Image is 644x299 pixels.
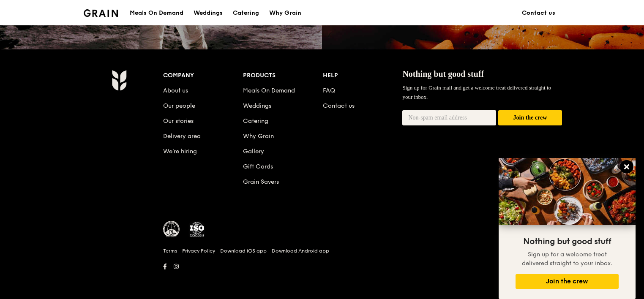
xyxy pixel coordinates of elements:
[243,133,274,140] a: Why Grain
[402,69,484,79] span: Nothing but good stuff
[163,70,243,82] div: Company
[188,0,228,26] a: Weddings
[402,110,496,125] input: Non-spam email address
[402,84,551,100] span: Sign up for Grain mail and get a welcome treat delivered straight to your inbox.
[112,70,126,91] img: Grain
[498,110,562,126] button: Join the crew
[163,221,180,238] img: MUIS Halal Certified
[243,178,279,185] a: Grain Savers
[516,274,619,289] button: Join the crew
[163,87,188,94] a: About us
[194,0,223,26] div: Weddings
[182,247,215,254] a: Privacy Policy
[323,87,335,94] a: FAQ
[163,102,195,109] a: Our people
[233,0,259,26] div: Catering
[243,70,323,82] div: Products
[163,133,201,140] a: Delivery area
[188,221,205,238] img: ISO Certified
[620,160,633,174] button: Close
[323,70,403,82] div: Help
[228,0,264,26] a: Catering
[84,9,118,17] img: Grain
[220,247,267,254] a: Download iOS app
[323,102,355,109] a: Contact us
[272,247,329,254] a: Download Android app
[243,163,273,170] a: Gift Cards
[163,117,194,125] a: Our stories
[522,251,612,267] span: Sign up for a welcome treat delivered straight to your inbox.
[264,0,306,26] a: Why Grain
[243,148,264,155] a: Gallery
[517,0,560,26] a: Contact us
[243,102,271,109] a: Weddings
[79,272,565,279] h6: Revision
[243,117,268,125] a: Catering
[163,148,197,155] a: We’re hiring
[243,87,295,94] a: Meals On Demand
[499,158,636,225] img: DSC07876-Edit02-Large.jpeg
[130,0,183,26] div: Meals On Demand
[269,0,301,26] div: Why Grain
[163,247,177,254] a: Terms
[523,236,611,247] span: Nothing but good stuff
